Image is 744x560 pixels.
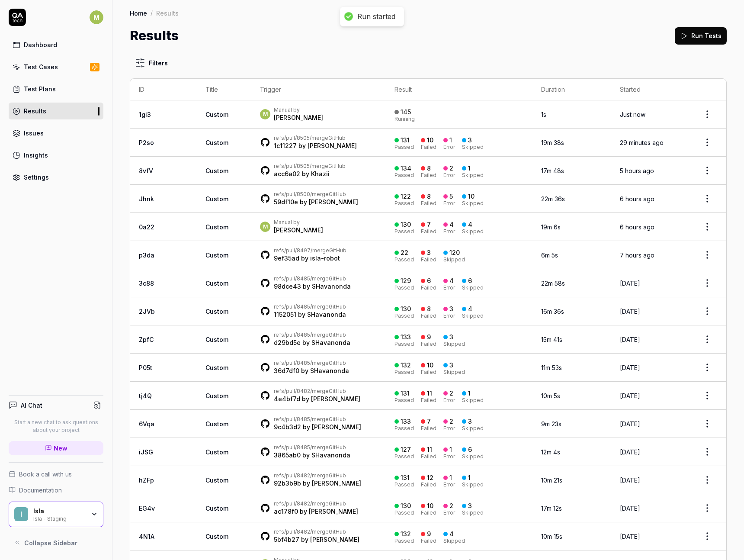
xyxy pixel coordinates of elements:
div: by [274,479,361,488]
a: SHavanonda [310,367,349,374]
a: refs/pull/8500/merge [274,191,329,197]
div: Failed [421,313,436,319]
div: 3 [449,333,453,341]
time: [DATE] [620,505,640,512]
a: P2so [139,139,154,146]
div: 132 [401,530,411,538]
span: Custom [205,336,228,343]
time: 9m 23s [541,420,561,428]
div: Issues [24,129,44,138]
time: 7 hours ago [620,251,654,259]
span: Custom [205,364,228,371]
div: 3 [468,502,472,510]
div: Error [443,482,455,487]
div: 4 [468,305,472,313]
a: refs/pull/8485/merge [274,444,329,451]
a: 1gi3 [139,111,151,118]
div: 8 [427,164,431,172]
a: 6Vqa [139,420,154,428]
div: 8 [427,305,431,313]
a: 9ef35ad [274,254,299,262]
time: 19m 38s [541,139,564,146]
a: ZpfC [139,336,154,343]
span: Custom [205,505,228,512]
div: / [151,9,153,17]
div: Failed [421,538,436,544]
div: Passed [394,482,414,487]
div: 130 [401,502,411,510]
a: Insights [9,147,103,164]
div: Skipped [462,426,484,431]
a: Book a call with us [9,470,103,479]
time: 22m 58s [541,280,565,287]
time: 6 hours ago [620,195,654,203]
time: 6 hours ago [620,223,654,231]
div: Isla [33,507,85,515]
div: 2 [449,502,453,510]
a: 98dce43 [274,283,301,290]
div: 120 [449,249,460,257]
a: refs/pull/8482/merge [274,472,329,479]
div: 1 [468,389,471,397]
div: 2 [449,389,453,397]
div: 4 [468,221,472,229]
div: Skipped [462,313,484,319]
time: Just now [620,111,645,118]
a: 4N1A [139,533,154,540]
time: 6m 5s [541,251,558,259]
div: Passed [394,370,414,375]
div: 1 [468,474,471,482]
div: GitHub [274,303,346,310]
div: by [274,142,357,150]
time: 5 hours ago [620,167,654,174]
div: Skipped [462,229,484,234]
div: by [274,367,349,375]
div: GitHub [274,191,358,198]
div: GitHub [274,444,350,451]
span: Custom [205,195,228,203]
div: Failed [421,257,436,262]
time: [DATE] [620,280,640,287]
div: Passed [394,173,414,178]
div: 6 [468,277,472,285]
div: 1 [468,164,471,172]
div: Failed [421,426,436,431]
button: Collapse Sidebar [9,534,103,551]
div: by [274,198,358,206]
div: Running [394,116,415,122]
div: Skipped [443,257,465,262]
div: 10 [427,361,433,369]
button: IIslaIsla - Staging [9,502,103,528]
div: Skipped [462,201,484,206]
th: Title [197,79,251,100]
div: 6 [468,446,472,454]
a: refs/pull/8505/merge [274,135,328,141]
div: 7 [427,418,431,425]
div: Failed [421,201,436,206]
a: 59df10e [274,198,298,206]
div: Skipped [462,173,484,178]
a: acc6a02 [274,170,300,177]
div: Failed [421,229,436,234]
div: by [274,170,346,178]
div: Error [443,145,455,150]
a: [PERSON_NAME] [311,395,360,402]
div: 10 [427,136,433,144]
div: 3 [468,136,472,144]
span: Custom [205,111,228,118]
div: Skipped [443,341,465,347]
a: Settings [9,169,103,186]
div: by [274,254,346,263]
span: Custom [205,223,228,231]
a: SHavanonda [312,283,351,290]
a: Issues [9,125,103,142]
a: refs/pull/8482/merge [274,388,329,394]
th: Trigger [251,79,386,100]
span: Custom [205,476,228,484]
div: Results [156,9,179,17]
a: refs/pull/8497/merge [274,247,329,254]
time: 22m 36s [541,195,565,203]
span: M [260,109,270,119]
div: 133 [401,333,411,341]
div: 3 [468,418,472,425]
